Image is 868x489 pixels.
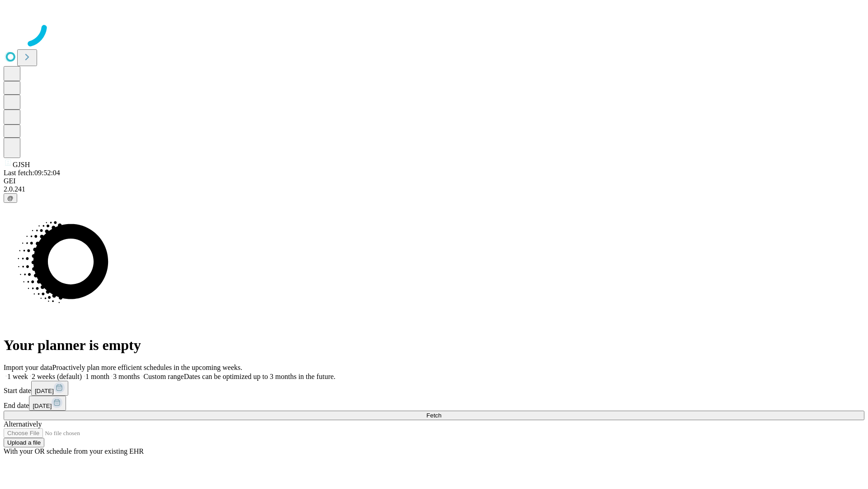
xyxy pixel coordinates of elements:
[113,373,140,380] span: 3 months
[4,447,144,455] span: With your OR schedule from your existing EHR
[7,195,14,201] span: @
[184,373,335,380] span: Dates can be optimized up to 3 months in the future.
[4,169,60,177] span: Last fetch: 09:52:04
[4,185,864,193] div: 2.0.241
[4,381,864,396] div: Start date
[4,396,864,411] div: End date
[4,438,44,447] button: Upload a file
[33,403,52,409] span: [DATE]
[85,373,109,380] span: 1 month
[4,364,52,371] span: Import your data
[4,337,864,354] h1: Your planner is empty
[4,411,864,420] button: Fetch
[52,364,242,371] span: Proactively plan more efficient schedules in the upcoming weeks.
[29,396,66,411] button: [DATE]
[4,193,17,203] button: @
[13,161,30,168] span: GJSH
[7,373,28,380] span: 1 week
[4,177,864,185] div: GEI
[143,373,184,380] span: Custom range
[31,381,68,396] button: [DATE]
[32,373,82,380] span: 2 weeks (default)
[35,388,54,394] span: [DATE]
[426,412,441,419] span: Fetch
[4,420,42,428] span: Alternatively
